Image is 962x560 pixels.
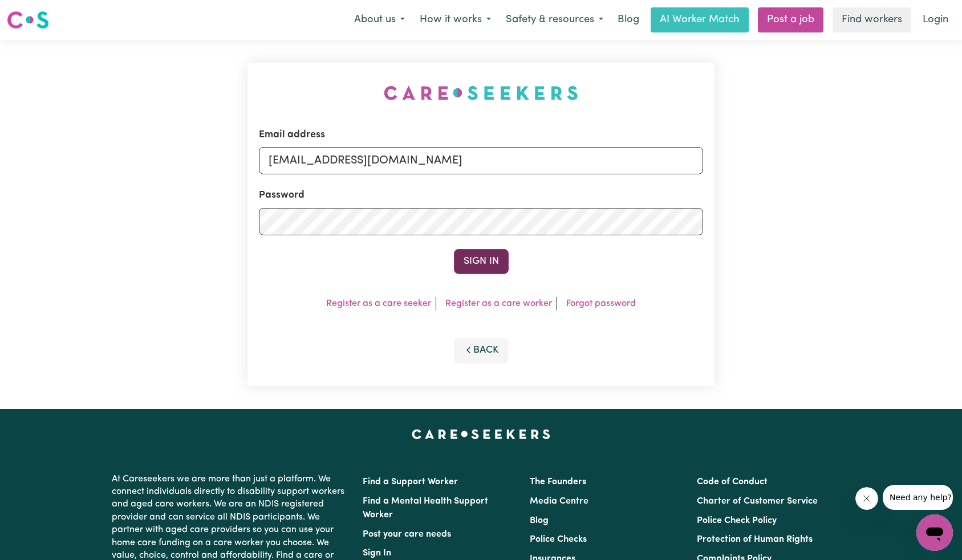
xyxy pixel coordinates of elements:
a: Media Centre [530,497,588,506]
a: Post your care needs [363,530,451,539]
button: Safety & resources [498,8,611,32]
a: Find a Support Worker [363,477,458,487]
iframe: Message from company [883,485,953,510]
a: Register as a care worker [445,299,552,308]
a: Forgot password [566,299,636,308]
button: How it works [412,8,498,32]
a: Charter of Customer Service [697,497,818,506]
a: Login [916,7,955,32]
a: Code of Conduct [697,477,768,487]
a: Find a Mental Health Support Worker [363,497,488,520]
input: Email address [259,147,704,174]
a: Careseekers logo [7,7,49,33]
label: Email address [259,128,325,142]
iframe: Button to launch messaging window [916,514,953,551]
a: Police Check Policy [697,516,777,525]
button: Sign In [454,249,509,274]
a: Blog [530,516,549,525]
img: Careseekers logo [7,10,49,30]
iframe: Close message [855,487,878,510]
label: Password [259,188,305,203]
a: Sign In [363,549,391,558]
a: Post a job [758,7,823,32]
a: Careseekers home page [412,430,550,439]
a: AI Worker Match [651,7,749,32]
a: Police Checks [530,535,587,544]
button: Back [454,338,509,363]
a: Register as a care seeker [326,299,431,308]
a: Protection of Human Rights [697,535,813,544]
button: About us [347,8,412,32]
a: Find workers [833,7,911,32]
a: The Founders [530,477,586,487]
a: Blog [611,7,646,32]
